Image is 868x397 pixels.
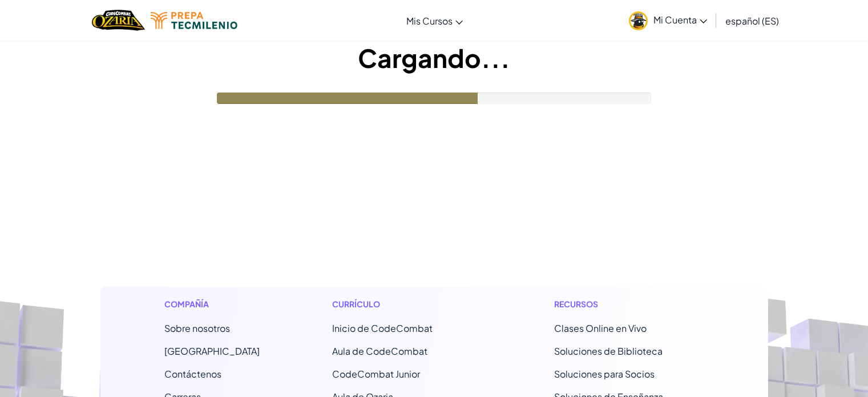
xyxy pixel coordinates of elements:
h1: Recursos [554,298,704,310]
a: Clases Online en Vivo [554,322,647,334]
img: Tecmilenio logo [151,12,237,29]
a: español (ES) [720,5,785,36]
span: Inicio de CodeCombat [332,322,433,334]
span: Mi Cuenta [653,14,707,26]
img: Home [92,9,145,32]
a: Ozaria by CodeCombat logo [92,9,145,32]
span: español (ES) [725,15,779,27]
a: Sobre nosotros [164,322,230,334]
img: avatar [629,11,648,30]
h1: Compañía [164,298,260,310]
a: Soluciones de Biblioteca [554,345,663,357]
a: Mis Cursos [401,5,469,36]
a: CodeCombat Junior [332,368,420,380]
span: Mis Cursos [406,15,453,27]
a: Soluciones para Socios [554,368,655,380]
h1: Currículo [332,298,482,310]
span: Contáctenos [164,368,221,380]
a: [GEOGRAPHIC_DATA] [164,345,260,357]
a: Mi Cuenta [623,2,713,38]
a: Aula de CodeCombat [332,345,427,357]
